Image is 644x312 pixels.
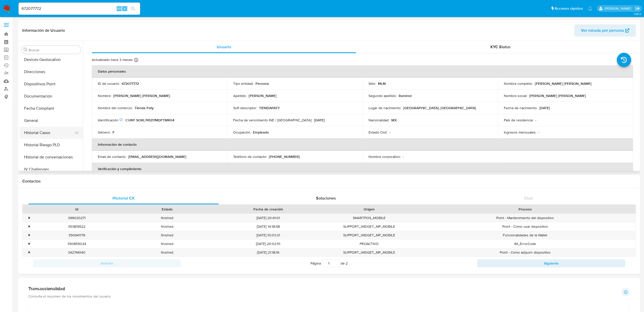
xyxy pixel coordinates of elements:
button: Fecha Compliant [20,102,83,114]
div: 353819522 [31,222,122,231]
p: Ingresos mensuales : [504,130,536,135]
p: ID de usuario : [98,81,120,86]
span: Alt [117,6,121,11]
button: Historial Riesgo PLD [20,139,83,151]
p: Fecha de nacimiento : [504,106,537,110]
p: - [403,154,404,159]
div: Fecha de creación [216,207,320,212]
p: Soft descriptor : [233,106,257,110]
div: [DATE] 20:41:01 [212,214,324,222]
button: Documentación [20,90,83,102]
p: - [538,130,539,135]
div: SUPPORT_WIDGET_MP_MOBILE [324,248,414,257]
span: Accesos rápidos [555,6,583,11]
button: Ver mirada por persona [574,24,636,37]
p: Sitio : [369,81,376,86]
div: • [29,233,30,238]
div: [DATE] 10:03:21 [212,231,324,239]
p: F [113,130,115,135]
div: Point - Como usar dispositivo [414,222,636,231]
p: [DATE] [314,118,325,122]
button: Direcciones [20,66,83,78]
th: Datos personales [92,65,633,77]
p: Ramirez [399,93,412,98]
p: [PHONE_NUMBER] [269,154,300,159]
div: Proceso [418,207,632,212]
p: Teléfono de contacto : [233,154,267,159]
p: Lugar de nacimiento : [369,106,401,110]
p: Apellido : [233,93,247,98]
div: 342766140 [31,248,122,257]
div: Funcionalidades de la Wallet [414,231,636,239]
span: Chat [524,195,533,201]
p: [DATE] [539,106,550,110]
a: Salir [635,6,640,11]
div: SMARTPOS_MOBILE [324,214,414,222]
span: Historial CX [113,195,135,201]
p: Género : [98,130,111,135]
p: Nombre : [98,93,111,98]
p: - [389,130,390,135]
div: IM_ErrorCode [414,240,636,248]
span: Página de [310,259,348,267]
input: Buscar usuario o caso... [19,5,140,12]
th: Verificación y cumplimiento [92,163,633,175]
p: CURP SORL741217MDFTMR04 [125,118,174,122]
div: [DATE] 14:18:58 [212,222,324,231]
div: [DATE] 20:02:51 [212,240,324,248]
div: finished [122,248,212,257]
div: Point - Como adquirir dispositivo [414,248,636,257]
div: SUPPORT_WIDGET_MP_MOBILE [324,231,414,239]
span: Usuario [217,44,231,50]
p: MLM [378,81,386,86]
p: 672077772 [122,81,139,86]
p: [PERSON_NAME] [249,93,277,98]
p: [PERSON_NAME] [PERSON_NAME] [113,93,170,98]
p: [PERSON_NAME] [PERSON_NAME] [529,93,586,98]
input: Buscar [29,48,79,52]
p: Nombre social : [504,93,527,98]
div: Id [35,207,118,212]
button: IV Challenges [20,163,83,175]
p: País de residencia : [504,118,533,122]
p: Nombre corporativo : [369,154,401,159]
button: General [20,114,83,127]
button: Anterior [33,259,181,267]
span: 2 [346,261,348,266]
p: Ocupación : [233,130,251,135]
div: • [29,216,30,220]
p: [EMAIL_ADDRESS][DOMAIN_NAME] [128,154,186,159]
div: finished [122,214,212,222]
p: Tienda Paty [135,106,154,110]
a: Notificaciones [588,6,592,11]
div: • [29,241,30,246]
p: Tipo entidad : [233,81,253,86]
span: KYC Status [490,44,511,50]
p: Nombre completo : [504,81,533,86]
div: • [29,224,30,229]
span: s [124,6,125,11]
p: Empleado [253,130,269,135]
p: marianathalie.grajeda@mercadolibre.com.mx [604,6,633,11]
p: Identificación : [98,118,123,122]
div: • [29,250,30,255]
div: [DATE] 21:18:16 [212,248,324,257]
div: finished [122,222,212,231]
h1: Información de Usuario [22,28,65,33]
button: Dispositivos Point [20,78,83,90]
button: Siguiente [477,259,625,267]
p: Segundo apellido : [369,93,397,98]
button: Buscar [24,48,28,52]
p: MX [391,118,397,122]
div: SUPPORT_WIDGET_MP_MOBILE [324,222,414,231]
p: Email de contacto : [98,154,126,159]
p: Estado Civil : [369,130,387,135]
div: finished [122,231,212,239]
span: Soluciones [316,195,336,201]
p: Nacionalidad : [369,118,389,122]
button: Historial Casos [20,127,79,139]
button: Historial de conversaciones [20,151,83,163]
div: 399020271 [31,214,122,222]
span: Ver mirada por persona [581,24,624,37]
div: 350941179 [31,231,122,239]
